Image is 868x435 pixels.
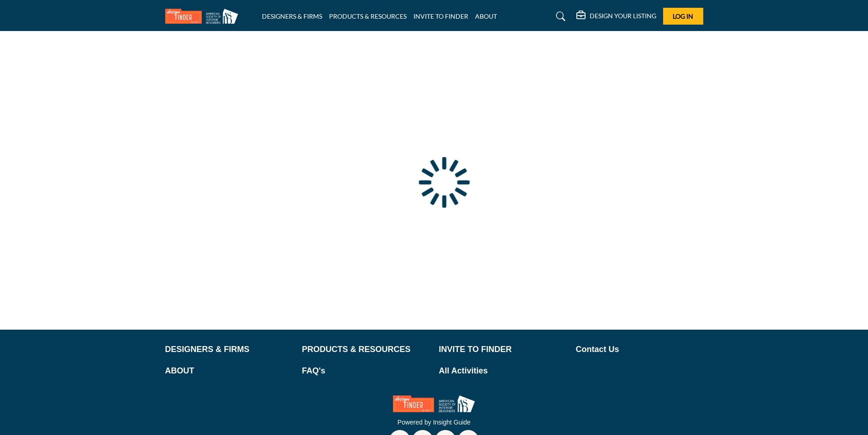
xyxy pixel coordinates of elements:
a: Contact Us [576,343,703,356]
a: INVITE TO FINDER [413,12,468,20]
img: Site Logo [165,9,243,24]
a: Search [547,9,571,24]
span: Log In [673,12,693,20]
div: DESIGN YOUR LISTING [576,11,656,22]
a: FAQ's [302,365,429,377]
a: DESIGNERS & FIRMS [262,12,322,20]
button: Log In [663,8,703,25]
a: Powered by Insight Guide [397,419,471,426]
a: PRODUCTS & RESOURCES [329,12,407,20]
a: ABOUT [475,12,497,20]
a: INVITE TO FINDER [439,343,566,356]
a: PRODUCTS & RESOURCES [302,343,429,356]
h5: DESIGN YOUR LISTING [590,12,656,20]
a: All Activities [439,365,566,377]
a: ABOUT [165,365,293,377]
img: No Site Logo [393,395,475,412]
a: DESIGNERS & FIRMS [165,343,293,356]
